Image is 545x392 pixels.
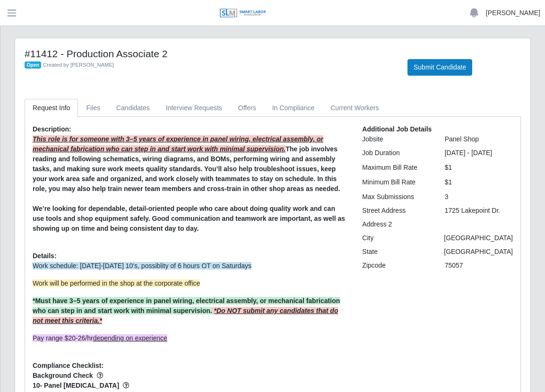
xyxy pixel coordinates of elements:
a: [PERSON_NAME] [486,8,540,18]
div: State [355,247,437,257]
div: [GEOGRAPHIC_DATA] [437,233,520,243]
span: Background Check [33,371,348,381]
div: 1725 Lakepoint Dr. [438,206,520,216]
span: Open [25,61,41,69]
h4: #11412 - Production Associate 2 [25,48,393,60]
b: Additional Job Details [362,125,432,133]
div: $1 [438,163,520,173]
strong: This role is for someone with 3–5 years of experience in panel wiring, electrical assembly, or me... [33,135,323,153]
div: Maximum Bill Rate [355,163,437,173]
b: Details: [33,252,57,260]
div: Address 2 [355,219,437,229]
div: [DATE] - [DATE] [438,148,520,158]
span: Work schedule: [DATE]-[DATE] 10's, possiblity of 6 hours OT on Saturdays [33,262,251,270]
a: Candidates [108,99,158,117]
span: Created by [PERSON_NAME] [43,62,114,68]
div: $1 [438,177,520,187]
div: Jobsite [355,134,437,144]
a: Offers [230,99,264,117]
b: Compliance Checklist: [33,362,104,369]
img: SLM Logo [219,8,267,18]
div: City [355,233,437,243]
strong: The job involves reading and following schematics, wiring diagrams, and BOMs, performing wiring a... [33,145,340,192]
div: 75057 [438,261,520,270]
span: Work will be performed in the shop at the corporate office [33,279,200,287]
div: [GEOGRAPHIC_DATA] [437,247,520,257]
span: depending on experience [93,334,167,342]
span: 10- Panel [MEDICAL_DATA] [33,381,348,391]
b: Description: [33,125,71,133]
button: Submit Candidate [407,59,472,76]
strong: We’re looking for dependable, detail-oriented people who care about doing quality work and can us... [33,205,345,232]
div: Job Duration [355,148,437,158]
div: Zipcode [355,261,437,270]
span: Pay range $20-26/hr [33,334,167,342]
div: Minimum Bill Rate [355,177,437,187]
span: *Must have 3–5 years of experience in panel wiring, electrical assembly, or mechanical fabricatio... [33,297,340,314]
a: Files [78,99,108,117]
a: In Compliance [264,99,323,117]
a: Current Workers [322,99,387,117]
div: Max Submissions [355,192,437,202]
a: Interview Requests [158,99,230,117]
div: Panel Shop [438,134,520,144]
div: 3 [438,192,520,202]
a: Request Info [25,99,78,117]
div: Street Address [355,206,437,216]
